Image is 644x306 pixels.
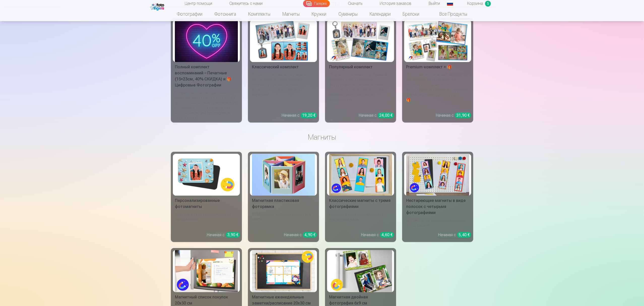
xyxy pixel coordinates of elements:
[173,198,240,210] div: Персонализированные фотомагниты
[250,212,317,228] div: Отображение любимых моментов в цвете
[329,20,392,62] img: Популярный комплект
[327,212,394,228] div: Сохраните свои воспоминания в неизменном виде
[150,2,166,11] img: /fa1
[281,112,317,118] div: Начиная с
[175,250,238,292] img: Магнитный список покупок 20x30 см
[171,18,242,123] a: Полный комплект воспоминаний – Печатные (15×23см, 40% СКИДКА) и 🎁 Цифровые ФотографииПолный компл...
[467,1,483,7] span: Корзина
[252,250,315,292] img: Магнитные еженедельные заметки/расписание 20x30 см
[306,7,332,21] a: Кружки
[485,1,491,7] span: 5
[404,72,471,108] div: Этот комплект включает множество интересных фототоваров, а в подарок вы получаете все фотографии ...
[404,218,471,228] div: Вертикальный виниловый магнит с фотографией
[402,152,473,242] a: Нестареющие магниты в виде полосок с четырьмя фотографиямиНестареющие магниты в виде полосок с че...
[332,7,364,21] a: Сувениры
[248,152,319,242] a: Магнитная пластиковая фоторамкаМагнитная пластиковая фоторамкаОтображение любимых моментов в цвет...
[378,112,394,118] div: 24,00 €
[252,20,315,62] img: Классический комплект
[436,112,471,118] div: Начиная с
[173,90,240,120] div: Получите все индивидуальные печатные фото (15×23 см) из вашей фотосессии, а также групповое фото ...
[173,212,240,228] div: Сохраните свои воспоминания на холодильнике
[359,112,394,118] div: Начиная с
[404,198,471,216] div: Нестареющие магниты в виде полосок с четырьмя фотографиями
[406,154,469,196] img: Нестареющие магниты в виде полосок с четырьмя фотографиями
[425,7,473,21] a: Все продукты
[173,64,240,88] div: Полный комплект воспоминаний – Печатные (15×23см, 40% СКИДКА) и 🎁 Цифровые Фотографии
[303,232,317,238] div: 4,90 €
[402,18,473,123] a: Premium-комплект + 🎁 Premium-комплект + 🎁Этот комплект включает множество интересных фототоваров,...
[327,198,394,210] div: Классические магниты с тремя фотографиями
[252,154,315,196] img: Магнитная пластиковая фоторамка
[250,72,317,108] div: Получите все самые популярные фототовары в одном наборе и сохраните лучшие школьные моменты! Поку...
[455,112,471,118] div: 31,90 €
[248,18,319,123] a: Классический комплектКлассический комплектПолучите все самые популярные фототовары в одном наборе...
[175,20,238,62] img: Полный комплект воспоминаний – Печатные (15×23см, 40% СКИДКА) и 🎁 Цифровые Фотографии
[171,7,208,21] a: Фотографии
[457,232,471,238] div: 5,40 €
[438,232,471,238] div: Начиная с
[175,154,238,196] img: Персонализированные фотомагниты
[364,7,397,21] a: Календари
[250,64,317,70] div: Классический комплект
[250,198,317,210] div: Магнитная пластиковая фоторамка
[327,72,394,108] div: Получите тщательно подобранный комплект самых любимых фототоваров и сохраните яркие школьные восп...
[242,7,276,21] a: Комплекты
[406,20,469,62] img: Premium-комплект + 🎁
[301,112,317,118] div: 19,20 €
[207,232,240,238] div: Начиная с
[329,250,392,292] img: Магнитная двойная фотография 6х9 см
[327,64,394,70] div: Популярный комплект
[325,18,396,123] a: Популярный комплектПопулярный комплектПолучите тщательно подобранный комплект самых любимых фотот...
[175,133,469,142] h3: Магниты
[226,232,240,238] div: 3,90 €
[404,64,471,70] div: Premium-комплект + 🎁
[171,152,242,242] a: Персонализированные фотомагнитыПерсонализированные фотомагнитыСохраните свои воспоминания на холо...
[208,7,242,21] a: Фотокнига
[325,152,396,242] a: Классические магниты с тремя фотографиямиКлассические магниты с тремя фотографиямиСохраните свои ...
[329,154,392,196] img: Классические магниты с тремя фотографиями
[397,7,425,21] a: Брелоки
[284,232,317,238] div: Начиная с
[380,232,394,238] div: 4,60 €
[361,232,394,238] div: Начиная с
[276,7,306,21] a: Магниты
